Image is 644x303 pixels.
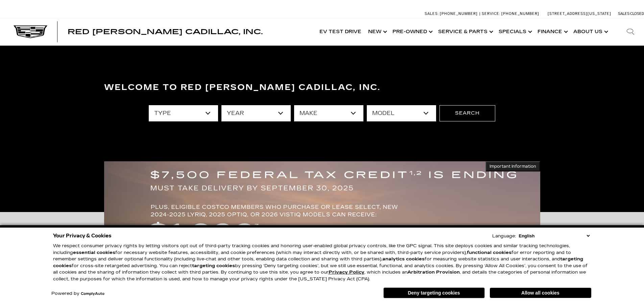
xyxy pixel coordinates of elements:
[294,105,363,121] select: Filter by make
[73,250,115,255] strong: essential cookies
[501,11,539,16] span: [PHONE_NUMBER]
[407,270,460,275] strong: Arbitration Provision
[467,250,511,255] strong: functional cookies
[367,105,436,121] select: Filter by model
[490,288,591,298] button: Allow all cookies
[630,11,644,16] span: Closed
[495,18,534,45] a: Specials
[192,263,235,269] strong: targeting cookies
[221,105,291,121] select: Filter by year
[68,28,263,35] a: Red [PERSON_NAME] Cadillac, Inc.
[365,18,389,45] a: New
[14,25,47,38] img: Cadillac Dark Logo with Cadillac White Text
[548,11,611,16] a: [STREET_ADDRESS][US_STATE]
[383,287,485,298] button: Deny targeting cookies
[81,292,104,296] a: ComplyAuto
[425,11,439,16] span: Sales:
[618,11,630,16] span: Sales:
[439,105,495,121] button: Search
[53,243,591,282] p: We respect consumer privacy rights by letting visitors opt out of third-party tracking cookies an...
[492,234,516,238] div: Language:
[534,18,570,45] a: Finance
[149,105,218,121] select: Filter by type
[490,164,536,169] span: Important Information
[482,11,500,16] span: Service:
[479,12,541,16] a: Service: [PHONE_NUMBER]
[316,18,365,45] a: EV Test Drive
[425,12,479,16] a: Sales: [PHONE_NUMBER]
[104,81,540,94] h3: Welcome to Red [PERSON_NAME] Cadillac, Inc.
[51,292,104,296] div: Powered by
[68,28,263,36] span: Red [PERSON_NAME] Cadillac, Inc.
[440,11,478,16] span: [PHONE_NUMBER]
[382,256,425,262] strong: analytics cookies
[517,233,591,239] select: Language Select
[53,256,583,269] strong: targeting cookies
[485,161,540,171] button: Important Information
[389,18,435,45] a: Pre-Owned
[53,231,112,240] span: Your Privacy & Cookies
[570,18,610,45] a: About Us
[435,18,495,45] a: Service & Parts
[329,270,364,275] a: Privacy Policy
